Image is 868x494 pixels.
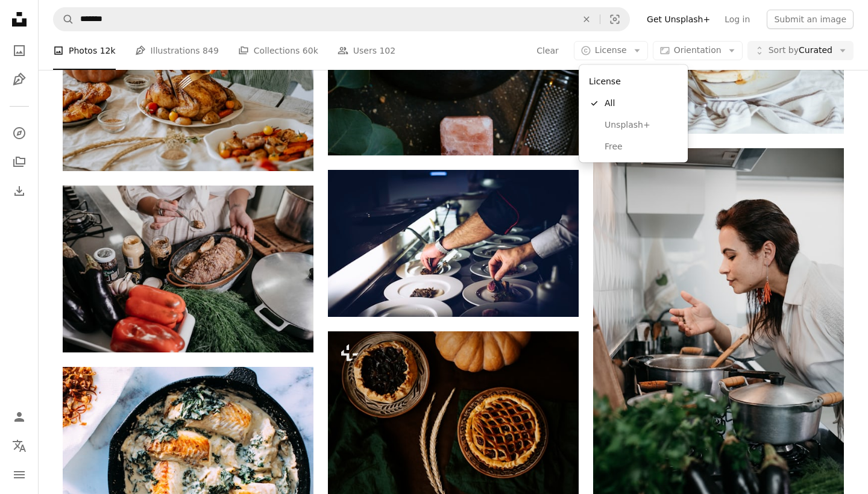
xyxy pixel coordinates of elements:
[574,41,648,60] button: License
[605,98,678,110] span: All
[579,65,688,163] div: License
[584,70,683,93] div: License
[605,119,678,131] span: Unsplash+
[595,45,627,55] span: License
[605,140,678,152] span: Free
